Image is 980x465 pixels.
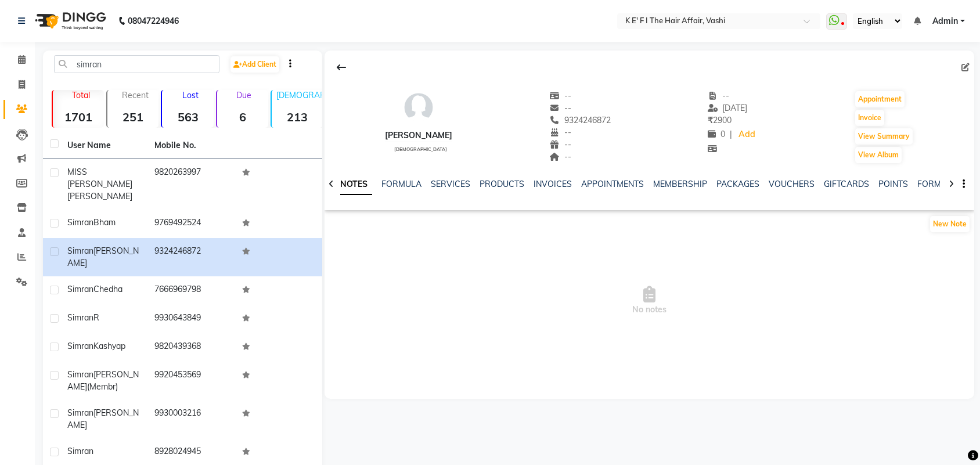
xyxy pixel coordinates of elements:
[67,408,139,430] span: [PERSON_NAME]
[708,91,730,101] span: --
[67,217,93,228] span: Simran
[917,179,946,189] a: FORMS
[855,110,884,126] button: Invoice
[107,110,158,124] strong: 251
[67,369,139,392] span: [PERSON_NAME](membr)
[549,127,571,138] span: --
[325,243,974,359] span: No notes
[60,132,147,159] th: User Name
[147,333,235,362] td: 9820439368
[401,90,436,125] img: avatar
[67,341,93,351] span: Simran
[67,167,132,189] span: MISS [PERSON_NAME]
[112,90,158,100] p: Recent
[855,91,905,107] button: Appointment
[878,179,908,189] a: POINTS
[219,90,268,100] p: Due
[708,115,732,125] span: 2900
[272,110,323,124] strong: 213
[932,15,958,27] span: Admin
[581,179,644,189] a: APPOINTMENTS
[824,179,869,189] a: GIFTCARDS
[230,56,279,73] a: Add Client
[534,179,572,189] a: INVOICES
[147,132,235,159] th: Mobile No.
[716,179,759,189] a: PACKAGES
[67,408,93,418] span: Simran
[128,5,179,37] b: 08047224946
[855,128,913,145] button: View Summary
[93,341,125,351] span: Kashyap
[167,90,213,100] p: Lost
[708,115,713,125] span: ₹
[67,312,93,323] span: Simran
[54,55,219,73] input: Search by Name/Mobile/Email/Code
[93,284,123,294] span: Chedha
[930,216,970,232] button: New Note
[67,284,93,294] span: Simran
[549,139,571,150] span: --
[147,305,235,333] td: 9930643849
[93,312,99,323] span: R
[53,110,104,124] strong: 1701
[394,146,447,152] span: [DEMOGRAPHIC_DATA]
[549,115,611,125] span: 9324246872
[431,179,470,189] a: SERVICES
[653,179,707,189] a: MEMBERSHIP
[67,369,93,380] span: Simran
[162,110,213,124] strong: 563
[147,159,235,210] td: 9820263997
[147,400,235,438] td: 9930003216
[769,179,815,189] a: VOUCHERS
[737,127,757,143] a: Add
[549,103,571,113] span: --
[549,91,571,101] span: --
[67,246,93,256] span: simran
[147,238,235,276] td: 9324246872
[855,147,902,163] button: View Album
[30,5,109,37] img: logo
[708,129,725,139] span: 0
[480,179,524,189] a: PRODUCTS
[93,217,116,228] span: Bham
[385,129,452,142] div: [PERSON_NAME]
[57,90,104,100] p: Total
[730,128,732,140] span: |
[67,446,93,456] span: Simran
[217,110,268,124] strong: 6
[549,152,571,162] span: --
[329,56,354,78] div: Back to Client
[708,103,748,113] span: [DATE]
[67,191,132,201] span: [PERSON_NAME]
[147,210,235,238] td: 9769492524
[67,246,139,268] span: [PERSON_NAME]
[147,276,235,305] td: 7666969798
[147,362,235,400] td: 9920453569
[276,90,323,100] p: [DEMOGRAPHIC_DATA]
[381,179,421,189] a: FORMULA
[336,174,372,195] a: NOTES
